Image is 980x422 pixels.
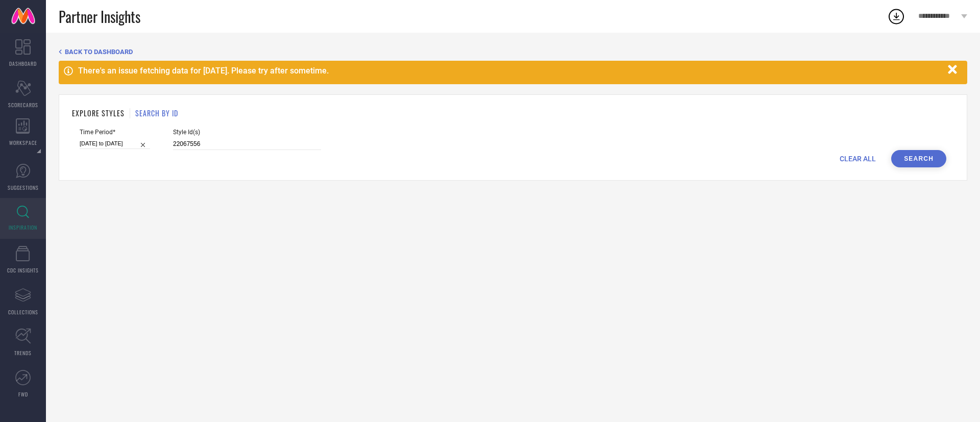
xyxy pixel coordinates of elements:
[80,129,150,136] span: Time Period*
[78,66,943,76] div: There's an issue fetching data for [DATE]. Please try after sometime.
[65,48,133,56] span: BACK TO DASHBOARD
[173,129,321,136] span: Style Id(s)
[891,150,946,167] button: Search
[840,155,876,163] span: CLEAR ALL
[8,308,38,316] span: COLLECTIONS
[135,108,178,118] h1: SEARCH BY ID
[9,139,37,146] span: WORKSPACE
[887,7,905,26] div: Open download list
[8,101,38,109] span: SCORECARDS
[59,48,967,56] div: Back TO Dashboard
[72,108,125,118] h1: EXPLORE STYLES
[7,266,39,274] span: CDC INSIGHTS
[59,6,140,27] span: Partner Insights
[8,184,39,191] span: SUGGESTIONS
[9,60,37,67] span: DASHBOARD
[173,138,321,150] input: Enter comma separated style ids e.g. 12345, 67890
[14,349,32,357] span: TRENDS
[9,224,37,231] span: INSPIRATION
[18,390,28,398] span: FWD
[80,138,150,149] input: Select time period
